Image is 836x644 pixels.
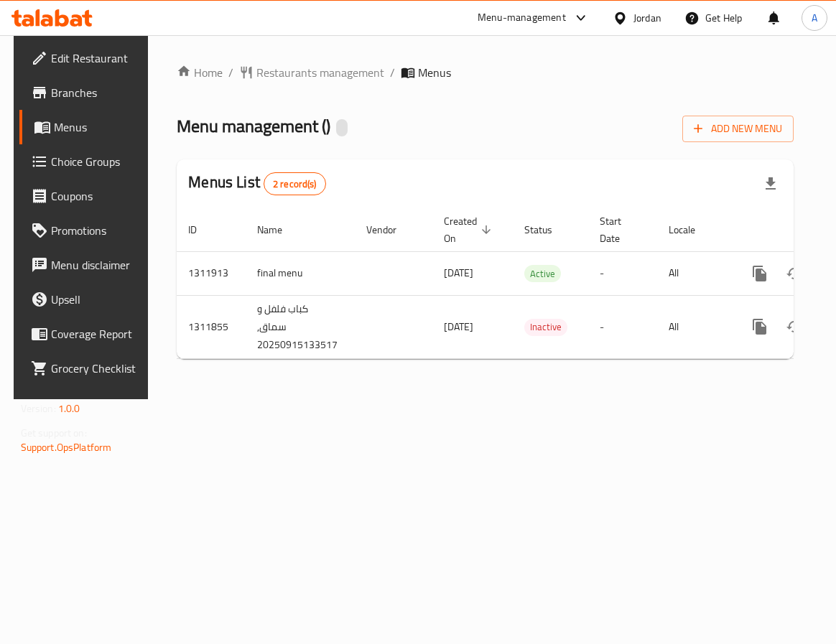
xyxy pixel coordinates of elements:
[19,351,153,386] a: Grocery Checklist
[588,251,657,295] td: -
[246,251,355,295] td: final menu
[264,177,325,191] span: 2 record(s)
[743,309,777,344] button: more
[177,64,223,81] a: Home
[19,179,153,213] a: Coupons
[19,75,153,110] a: Branches
[19,282,153,317] a: Upsell
[478,9,566,27] div: Menu-management
[51,84,141,101] span: Branches
[51,50,141,67] span: Edit Restaurant
[257,221,301,238] span: Name
[228,64,233,81] li: /
[390,64,395,81] li: /
[19,317,153,351] a: Coverage Report
[743,256,777,291] button: more
[19,213,153,248] a: Promotions
[51,256,141,274] span: Menu disclaimer
[633,10,661,26] div: Jordan
[669,221,714,238] span: Locale
[264,172,326,195] div: Total records count
[19,41,153,75] a: Edit Restaurant
[256,64,384,81] span: Restaurants management
[682,116,794,142] button: Add New Menu
[51,187,141,205] span: Coupons
[657,251,731,295] td: All
[524,319,567,335] span: Inactive
[753,167,788,201] div: Export file
[54,118,141,136] span: Menus
[444,213,496,247] span: Created On
[177,295,246,358] td: 1311855
[21,424,87,442] span: Get support on:
[246,295,355,358] td: كباب فلفل و سماق, 20250915133517
[21,399,56,418] span: Version:
[444,317,473,336] span: [DATE]
[177,110,330,142] span: Menu management ( )
[177,64,794,81] nav: breadcrumb
[657,295,731,358] td: All
[19,110,153,144] a: Menus
[51,222,141,239] span: Promotions
[524,266,561,282] span: Active
[188,221,215,238] span: ID
[777,309,812,344] button: Change Status
[239,64,384,81] a: Restaurants management
[694,120,782,138] span: Add New Menu
[366,221,415,238] span: Vendor
[21,438,112,457] a: Support.OpsPlatform
[19,248,153,282] a: Menu disclaimer
[177,251,246,295] td: 1311913
[58,399,80,418] span: 1.0.0
[188,172,325,195] h2: Menus List
[418,64,451,81] span: Menus
[777,256,812,291] button: Change Status
[51,325,141,342] span: Coverage Report
[19,144,153,179] a: Choice Groups
[812,10,817,26] span: A
[524,319,567,336] div: Inactive
[51,153,141,170] span: Choice Groups
[51,360,141,377] span: Grocery Checklist
[51,291,141,308] span: Upsell
[588,295,657,358] td: -
[600,213,640,247] span: Start Date
[524,221,571,238] span: Status
[444,263,473,282] span: [DATE]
